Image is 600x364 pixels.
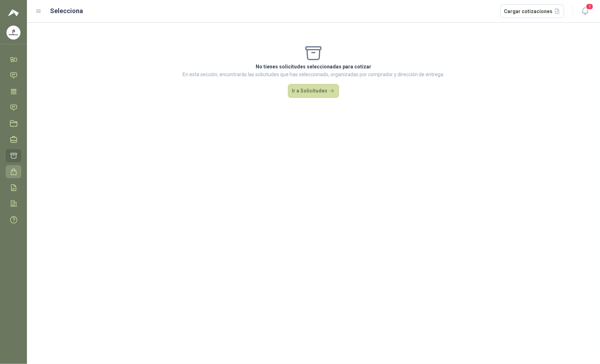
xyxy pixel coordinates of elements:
[183,71,444,78] p: En esta sección, encontrarás las solicitudes que has seleccionado, organizadas por comprador y di...
[50,6,83,16] h2: Selecciona
[183,63,444,71] p: No tienes solicitudes seleccionadas para cotizar
[8,9,19,17] img: Logo peakr
[7,26,20,39] img: Company Logo
[288,84,339,98] button: Ir a Solicitudes
[500,4,565,18] button: Cargar cotizaciones
[579,5,591,18] button: 1
[586,3,594,10] span: 1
